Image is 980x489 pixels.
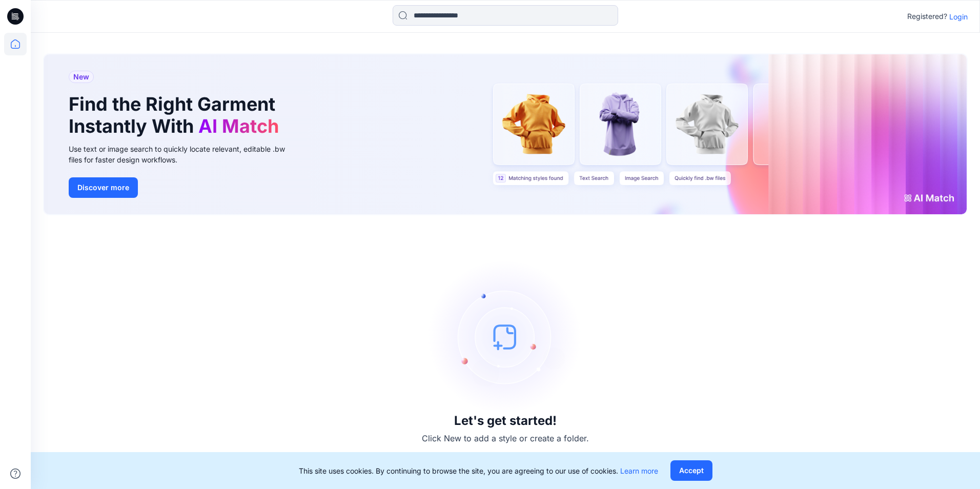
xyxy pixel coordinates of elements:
p: Login [949,11,968,22]
button: Discover more [69,177,138,198]
span: AI Match [198,115,279,137]
button: Accept [670,460,712,481]
p: This site uses cookies. By continuing to browse the site, you are agreeing to our use of cookies. [299,465,658,476]
div: Use text or image search to quickly locate relevant, editable .bw files for faster design workflows. [69,144,299,165]
img: empty-state-image.svg [428,260,582,414]
a: Learn more [620,466,658,475]
p: Click New to add a style or create a folder. [422,432,589,444]
span: New [73,71,89,83]
p: Registered? [907,10,947,23]
h1: Find the Right Garment Instantly With [69,93,284,137]
h3: Let's get started! [454,414,557,428]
